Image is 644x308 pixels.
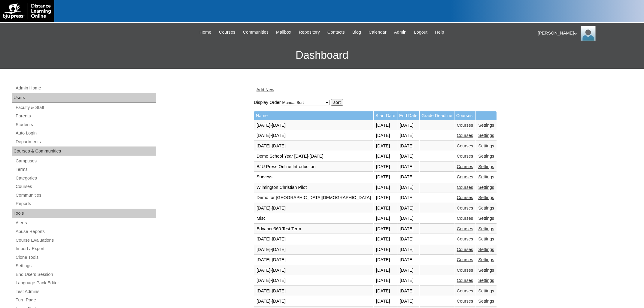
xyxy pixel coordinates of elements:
a: Language Pack Editor [15,279,156,287]
a: Home [197,29,214,36]
a: Settings [478,257,494,262]
a: Categories [15,174,156,182]
a: Clone Tools [15,254,156,261]
a: Courses [457,174,473,179]
a: Courses [457,143,473,148]
td: [DATE] [397,183,419,193]
td: [DATE] [374,255,397,265]
a: Settings [478,195,494,200]
td: [DATE] [374,120,397,131]
span: Contacts [327,29,345,36]
a: Departments [15,138,156,146]
a: Contacts [324,29,348,36]
a: Courses [457,278,473,283]
td: [DATE] [374,193,397,203]
a: Courses [457,133,473,138]
div: Courses & Communities [12,146,156,156]
a: Help [432,29,447,36]
td: [DATE] [374,286,397,296]
td: [DATE] [397,245,419,255]
td: Surveys [254,172,373,182]
td: [DATE] [374,296,397,306]
td: [DATE] [397,255,419,265]
a: Courses [457,185,473,190]
span: Help [435,29,444,36]
a: Parents [15,112,156,120]
span: Courses [219,29,235,36]
td: Misc [254,213,373,224]
a: Courses [457,154,473,159]
span: Calendar [369,29,386,36]
a: Terms [15,166,156,173]
span: Logout [414,29,427,36]
td: [DATE] [397,203,419,213]
input: sort [331,99,343,106]
td: Name [254,111,373,120]
a: Admin Home [15,84,156,92]
a: Reports [15,200,156,207]
img: logo-white.png [3,3,51,19]
td: [DATE] [397,131,419,141]
a: Courses [15,183,156,190]
div: + [254,87,551,93]
td: [DATE] [397,276,419,286]
td: [DATE]-[DATE] [254,131,373,141]
td: [DATE] [374,141,397,151]
a: Courses [457,216,473,221]
a: Courses [457,257,473,262]
span: Repository [299,29,320,36]
span: Blog [352,29,361,36]
td: [DATE]-[DATE] [254,245,373,255]
h3: Dashboard [3,42,641,69]
td: [DATE] [397,296,419,306]
a: Settings [478,288,494,293]
td: [DATE] [397,162,419,172]
a: End Users Session [15,271,156,278]
td: Grade Deadline [420,111,454,120]
a: Repository [296,29,323,36]
a: Courses [457,164,473,169]
a: Courses [457,206,473,210]
td: [DATE] [397,172,419,182]
td: [DATE] [374,151,397,162]
td: [DATE]-[DATE] [254,120,373,131]
td: Start Date [374,111,397,120]
td: [DATE]-[DATE] [254,265,373,276]
td: [DATE]-[DATE] [254,286,373,296]
a: Communities [240,29,272,36]
a: Courses [457,268,473,273]
a: Settings [478,278,494,283]
a: Settings [478,123,494,128]
a: Course Evaluations [15,237,156,244]
a: Mailbox [273,29,294,36]
a: Settings [478,299,494,303]
td: [DATE] [374,234,397,244]
a: Campuses [15,157,156,165]
td: [DATE] [397,141,419,151]
a: Faculty & Staff [15,104,156,111]
td: [DATE] [397,213,419,224]
a: Admin [391,29,410,36]
a: Auto Login [15,129,156,137]
a: Courses [457,299,473,303]
td: Edvance360 Test Term [254,224,373,234]
span: Home [200,29,211,36]
a: Settings [478,164,494,169]
td: [DATE]-[DATE] [254,276,373,286]
td: Wilmington Christian Pilot [254,183,373,193]
a: Courses [457,288,473,293]
a: Communities [15,192,156,199]
img: Pam Miller / Distance Learning Online Staff [581,26,596,41]
span: Admin [394,29,407,36]
a: Settings [478,174,494,179]
a: Courses [457,247,473,252]
a: Students [15,121,156,128]
td: Courses [454,111,476,120]
td: [DATE] [397,224,419,234]
a: Settings [478,237,494,241]
td: [DATE] [397,286,419,296]
td: [DATE] [374,224,397,234]
a: Alerts [15,219,156,227]
a: Courses [457,123,473,128]
span: Communities [243,29,269,36]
